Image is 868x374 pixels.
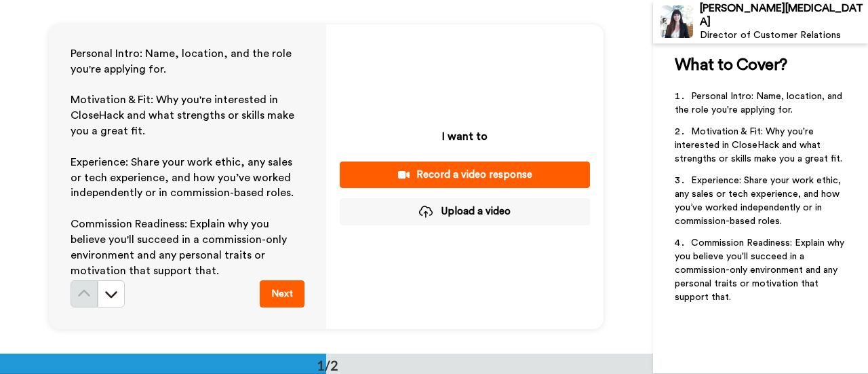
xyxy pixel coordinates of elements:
[351,168,579,182] div: Record a video response
[71,48,294,75] span: Personal Intro: Name, location, and the role you're applying for.
[71,157,295,199] span: Experience: Share your work ethic, any sales or tech experience, and how you’ve worked independen...
[675,92,845,115] span: Personal Intro: Name, location, and the role you're applying for.
[340,198,590,225] button: Upload a video
[675,176,844,226] span: Experience: Share your work ethic, any sales or tech experience, and how you’ve worked independen...
[700,2,867,28] div: [PERSON_NAME][MEDICAL_DATA]
[675,238,847,302] span: Commission Readiness: Explain why you believe you'll succeed in a commission-only environment and...
[71,219,290,276] span: Commission Readiness: Explain why you believe you'll succeed in a commission-only environment and...
[675,127,842,164] span: Motivation & Fit: Why you're interested in CloseHack and what strengths or skills make you a grea...
[71,94,297,136] span: Motivation & Fit: Why you're interested in CloseHack and what strengths or skills make you a grea...
[675,57,787,73] span: What to Cover?
[660,5,693,38] img: Profile Image
[700,30,867,41] div: Director of Customer Relations
[340,162,590,188] button: Record a video response
[260,280,304,307] button: Next
[442,128,488,145] p: I want to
